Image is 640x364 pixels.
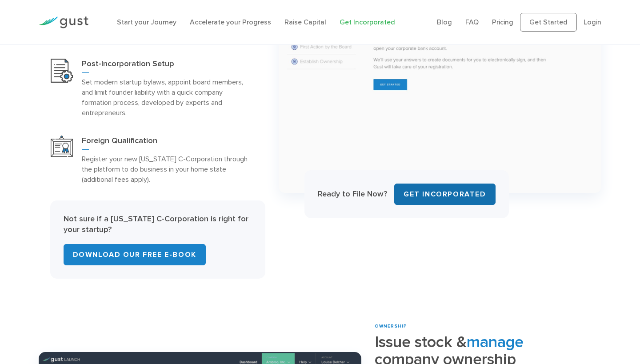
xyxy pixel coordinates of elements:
a: FAQ [465,18,479,26]
img: Gust Logo [39,16,88,28]
p: Register your new [US_STATE] C-Corporation through the platform to do business in your home state... [82,154,253,184]
p: Set modern startup bylaws, appoint board members, and limit founder liability with a quick compan... [82,77,253,118]
img: Post Incorporation Setup [51,59,73,83]
a: Accelerate your Progress [190,18,271,26]
img: Foreign Qualification [51,136,73,157]
h3: Foreign Qualification [82,136,253,150]
a: Blog [437,18,452,26]
a: Get Started [520,13,577,32]
a: Raise Capital [284,18,326,26]
a: Start your Journey [117,18,176,26]
a: Login [584,18,601,26]
div: ownership [375,323,601,330]
p: Not sure if a [US_STATE] C-Corporation is right for your startup? [64,214,252,235]
a: Pricing [492,18,513,26]
h3: Post-Incorporation Setup [82,59,253,73]
span: manage [467,332,524,352]
strong: Ready to File Now? [318,189,387,199]
a: Get Incorporated [340,18,395,26]
a: Get INCORPORATED [394,184,496,205]
a: Download Our Free E-Book [64,244,206,265]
